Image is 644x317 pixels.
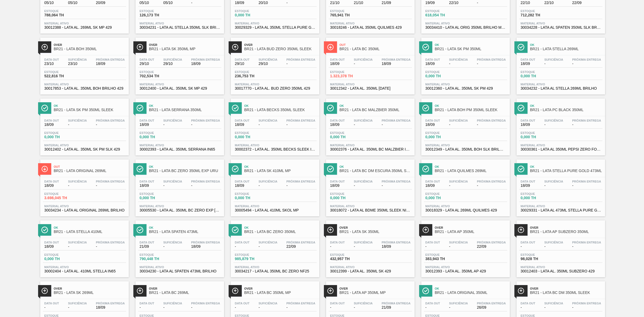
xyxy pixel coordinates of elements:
span: BR21 - LATA BC MALZBIER 350ML [339,108,412,112]
span: - [544,184,563,188]
span: Suficiência [449,119,468,122]
a: ÍconeOkBR21 - LATA BC ZERO 350ML EXP URUData out18/09Suficiência-Próxima Entrega-Estoque0,000 THM... [131,155,227,216]
span: 30012388 - LATA AL. 269ML SK MP 429 [44,25,125,30]
span: 19/09 [425,1,440,5]
span: Ok [149,165,221,168]
span: 29/10 [258,62,277,66]
span: 05/10 [163,1,182,5]
img: Ícone [41,105,48,111]
span: 30030361 - LATA AL 350ML PEPSI ZERO FOSCA NIV24 [521,147,601,151]
span: Próxima Entrega [191,119,220,122]
span: 0,000 TH [425,196,463,200]
span: 30034232 - LATA AL STELLA 269ML BRILHO [521,86,601,90]
span: Suficiência [544,180,563,183]
span: 30034228 - LATA AL SPATEN 350ML SLK BRILHO [521,25,601,30]
span: - [354,184,372,188]
span: Suficiência [544,58,563,61]
span: Ok [339,165,412,168]
span: Estoque [235,70,272,74]
span: Data out [235,58,250,61]
span: Material ativo [140,22,220,25]
span: BR21 - LATA BECKS 350ML SLEEK [244,108,317,112]
span: Próxima Entrega [96,58,125,61]
span: Estoque [521,192,558,195]
span: Próxima Entrega [191,180,220,183]
span: 30018246 - LATA AL 350ML QUILMES 429 [330,25,411,30]
span: Material ativo [44,144,125,147]
span: Data out [521,119,535,122]
img: Ícone [327,105,334,111]
span: - [449,123,468,127]
span: BR21 - LATA ORIGINAL 269ML [54,169,126,173]
span: Data out [330,119,345,122]
span: 21/10 [330,1,345,5]
span: BR21 - LATA SK PM 350ML [435,47,507,51]
span: Suficiência [354,119,372,122]
span: 20/10 [258,1,277,5]
span: Estoque [140,131,177,134]
span: - [191,184,220,188]
img: Ícone [327,44,334,50]
span: - [544,123,563,127]
span: - [191,1,220,5]
span: 18/09 [235,184,250,188]
span: Suficiência [163,180,182,183]
span: 0,000 TH [425,74,463,78]
span: 20/09 [96,1,125,5]
span: Estoque [44,192,82,195]
span: - [382,123,411,127]
span: - [96,123,125,127]
span: Estoque [330,70,368,74]
span: 18/09 [425,62,440,66]
img: Ícone [232,44,239,50]
span: Data out [425,180,440,183]
span: - [96,184,125,188]
a: ÍconeOkBR21 - LATA PC BLACK 350MLData out18/09Suficiência-Próxima Entrega-Estoque0,000 THMaterial... [513,94,608,155]
img: Ícone [327,166,334,172]
span: Material ativo [330,22,411,25]
span: Material ativo [330,83,411,86]
span: 522,816 TH [44,74,82,78]
span: Suficiência [449,58,468,61]
a: ÍconeOkBR21 - LATA STELLA 269MLData out18/09Suficiência-Próxima Entrega-Estoque0,000 THMaterial a... [513,34,608,94]
span: Suficiência [68,119,87,122]
span: Suficiência [258,58,277,61]
span: BR21 - LATA BC DM ESCURA 350ML SLEEK [339,169,412,173]
span: 23/10 [44,62,59,66]
span: Material ativo [235,205,315,208]
span: 0,000 TH [521,196,558,200]
span: Data out [140,119,154,122]
span: Próxima Entrega [572,119,601,122]
span: 30034231 - LATA AL STELLA 350ML SLK BRILHO [140,25,220,30]
span: Estoque [235,192,272,195]
span: - [477,1,506,5]
a: ÍconeOkBR21 - LATA BC DM ESCURA 350ML SLEEKData out18/09Suficiência-Próxima Entrega-Estoque0,000 ... [322,155,417,216]
span: 30005530 - LATA AL. 350ML BC ZERO EXP URUGUAI [140,208,220,212]
span: - [477,62,506,66]
span: 18/09 [330,184,345,188]
span: - [572,184,601,188]
span: BR21 - LATA BC 350ML [339,47,412,51]
span: Próxima Entrega [96,180,125,183]
span: Estoque [140,70,177,74]
span: Over [244,43,317,46]
span: Suficiência [258,180,277,183]
a: ÍconeOverBR21 - LATA BUD ZERO 350ML SLEEKData out29/10Suficiência29/10Próxima Entrega-Estoque236,... [227,34,322,94]
span: Estoque [521,70,558,74]
span: 18/09 [140,184,154,188]
span: Estoque [330,192,368,195]
span: Estoque [425,9,463,13]
span: 18/09 [44,184,59,188]
span: - [544,62,563,66]
span: 788,064 TH [44,13,82,17]
span: Estoque [425,131,463,134]
span: Material ativo [330,144,411,147]
a: ÍconeOkBR21 - LATA BC MALZBIER 350MLData out18/09Suficiência-Próxima Entrega-Estoque0,000 THMater... [322,94,417,155]
img: Ícone [422,44,429,50]
span: 18/09 [44,123,59,127]
img: Ícone [518,105,524,111]
span: 22/09 [572,1,601,5]
span: Suficiência [449,180,468,183]
span: Ok [530,43,602,46]
span: 22/10 [521,1,535,5]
